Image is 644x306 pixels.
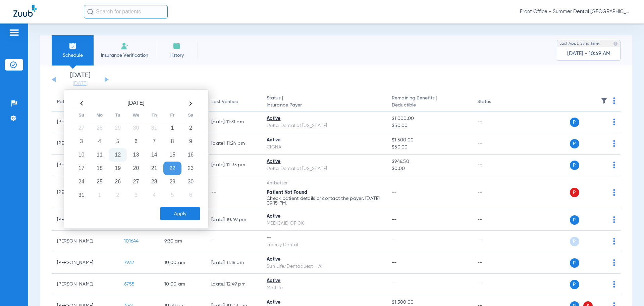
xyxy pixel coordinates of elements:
img: Manual Insurance Verification [121,42,129,50]
td: -- [206,176,261,209]
td: 10:00 AM [159,252,206,274]
div: Ambetter [267,180,381,187]
span: $946.50 [392,158,466,165]
div: Active [267,137,381,144]
span: Insurance Verification [99,52,151,59]
div: Last Verified [211,98,238,105]
td: [PERSON_NAME] [52,252,119,274]
div: Active [267,277,381,285]
img: History [173,42,181,50]
iframe: Chat Widget [610,274,644,306]
div: Active [267,256,381,263]
span: Patient Not Found [267,190,307,195]
img: group-dot-blue.svg [613,119,615,125]
span: $50.00 [392,144,466,151]
td: -- [472,112,517,133]
div: -- [267,234,381,242]
span: $1,500.00 [392,137,466,144]
span: P [570,258,579,268]
td: [DATE] 11:24 PM [206,133,261,155]
img: Search Icon [87,9,93,15]
td: 9:30 AM [159,231,206,252]
div: Patient Name [57,98,113,105]
span: $50.00 [392,122,466,129]
span: P [570,215,579,225]
div: CIGNA [267,144,381,151]
div: Active [267,213,381,220]
span: 6755 [124,282,135,287]
span: -- [392,282,397,287]
td: [DATE] 10:49 PM [206,209,261,231]
img: last sync help info [613,41,618,46]
span: Schedule [57,52,89,59]
td: -- [206,231,261,252]
span: Insurance Payer [267,102,381,109]
div: Active [267,158,381,165]
span: Deductible [392,102,466,109]
span: P [570,188,579,197]
div: Delta Dental of [US_STATE] [267,165,381,172]
div: Last Verified [211,98,256,105]
img: group-dot-blue.svg [613,216,615,223]
span: $1,500.00 [392,299,466,306]
td: [PERSON_NAME] [52,274,119,295]
p: Check patient details or contact the payer. [DATE] 09:15 PM. [267,196,381,206]
img: group-dot-blue.svg [613,162,615,168]
th: Status [472,93,517,112]
div: MetLife [267,285,381,292]
td: -- [472,176,517,209]
img: group-dot-blue.svg [613,189,615,196]
td: -- [472,133,517,155]
div: Active [267,299,381,306]
span: -- [392,217,397,222]
button: Apply [160,207,200,220]
td: -- [472,231,517,252]
img: group-dot-blue.svg [613,259,615,266]
td: [PERSON_NAME] [52,231,119,252]
td: [DATE] 11:31 PM [206,112,261,133]
li: [DATE] [60,72,100,87]
div: Active [267,115,381,122]
td: -- [472,209,517,231]
th: Remaining Benefits | [386,93,472,112]
span: [DATE] - 10:49 AM [567,50,610,57]
div: Delta Dental of [US_STATE] [267,122,381,129]
span: -- [392,190,397,195]
span: Last Appt. Sync Time: [559,40,600,47]
td: [DATE] 12:49 PM [206,274,261,295]
img: filter.svg [601,97,607,104]
span: P [570,237,579,246]
img: Schedule [69,42,77,50]
td: [DATE] 11:16 PM [206,252,261,274]
span: P [570,118,579,127]
th: Status | [261,93,386,112]
div: Liberty Dental [267,242,381,249]
td: -- [472,155,517,176]
span: $0.00 [392,165,466,172]
td: 10:00 AM [159,274,206,295]
img: group-dot-blue.svg [613,97,615,104]
span: -- [392,260,397,265]
div: Sun Life/Dentaquest - AI [267,263,381,270]
div: Patient Name [57,98,87,105]
img: Zuub Logo [13,5,37,17]
img: group-dot-blue.svg [613,140,615,147]
span: Front Office - Summer Dental [GEOGRAPHIC_DATA] | Lumio Dental [520,8,631,15]
input: Search for patients [84,5,168,18]
th: [DATE] [91,98,181,109]
td: -- [472,274,517,295]
span: History [161,52,193,59]
span: P [570,161,579,170]
td: [DATE] 12:33 PM [206,155,261,176]
td: -- [472,252,517,274]
div: MEDICAID OF OK [267,220,381,227]
img: group-dot-blue.svg [613,238,615,245]
a: [DATE] [60,80,100,87]
span: $1,000.00 [392,115,466,122]
span: -- [392,239,397,244]
span: P [570,280,579,289]
img: hamburger-icon [9,29,19,37]
span: 7932 [124,260,134,265]
span: 101644 [124,239,139,244]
